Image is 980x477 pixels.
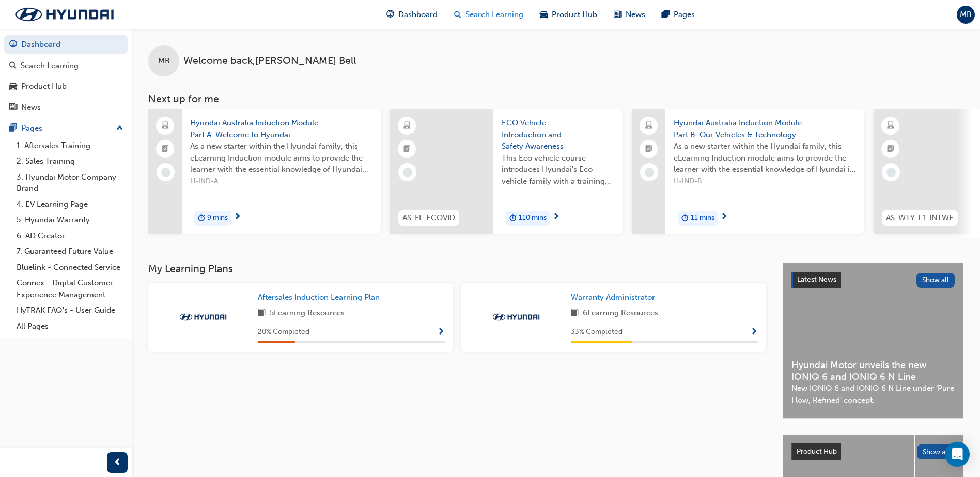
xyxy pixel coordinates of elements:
[12,275,128,303] a: Connex - Digital Customer Experience Management
[12,319,128,335] a: All Pages
[9,124,17,133] span: pages-icon
[791,383,955,406] span: New IONIQ 6 and IONIQ 6 N Line under ‘Pure Flow, Refined’ concept.
[674,140,856,176] span: As a new starter within the Hyundai family, this eLearning Induction module aims to provide the l...
[571,307,579,320] span: book-icon
[4,33,128,119] button: DashboardSearch LearningProduct HubNews
[403,142,411,156] span: booktick-icon
[12,153,128,169] a: 2. Sales Training
[4,119,128,138] button: Pages
[674,176,856,187] span: H-IND-B
[12,138,128,154] a: 1. Aftersales Training
[488,312,545,322] img: Trak
[148,263,766,275] h3: My Learning Plans
[519,212,547,224] span: 110 mins
[540,8,548,21] span: car-icon
[258,292,384,304] a: Aftersales Induction Learning Plan
[190,140,372,176] span: As a new starter within the Hyundai family, this eLearning Induction module aims to provide the l...
[116,122,123,135] span: up-icon
[571,326,623,338] span: 33 % Completed
[9,103,17,113] span: news-icon
[4,56,128,75] a: Search Learning
[403,119,411,133] span: learningResourceType_ELEARNING-icon
[791,359,955,383] span: Hyundai Motor unveils the new IONIQ 6 and IONIQ 6 N Line
[887,119,894,133] span: learningResourceType_ELEARNING-icon
[626,9,645,21] span: News
[791,443,955,460] a: Product HubShow all
[114,456,121,469] span: prev-icon
[437,326,445,339] button: Show Progress
[791,272,955,288] a: Latest NewsShow all
[797,447,837,456] span: Product Hub
[258,307,266,320] span: book-icon
[12,197,128,213] a: 4. EV Learning Page
[502,117,614,152] span: ECO Vehicle Introduction and Safety Awareness
[674,9,695,21] span: Pages
[21,60,79,72] div: Search Learning
[183,55,356,67] span: Welcome back , [PERSON_NAME] Bell
[162,142,169,156] span: booktick-icon
[960,9,972,21] span: MB
[270,307,345,320] span: 5 Learning Resources
[12,212,128,228] a: 5. Hyundai Warranty
[632,109,864,234] a: Hyundai Australia Induction Module - Part B: Our Vehicles & TechnologyAs a new starter within the...
[12,260,128,276] a: Bluelink - Connected Service
[571,293,655,302] span: Warranty Administrator
[454,8,461,21] span: search-icon
[12,244,128,260] a: 7. Guaranteed Future Value
[571,292,659,304] a: Warranty Administrator
[552,213,560,222] span: next-icon
[21,122,42,134] div: Pages
[645,119,652,133] span: laptop-icon
[797,275,836,284] span: Latest News
[916,273,955,288] button: Show all
[750,326,758,339] button: Show Progress
[674,117,856,140] span: Hyundai Australia Induction Module - Part B: Our Vehicles & Technology
[502,152,614,187] span: This Eco vehicle course introduces Hyundai's Eco vehicle family with a training video presentatio...
[887,142,894,156] span: booktick-icon
[148,109,381,234] a: Hyundai Australia Induction Module - Part A: Welcome to HyundaiAs a new starter within the Hyunda...
[378,4,446,25] a: guage-iconDashboard
[605,4,654,25] a: news-iconNews
[645,142,652,156] span: booktick-icon
[886,212,954,224] span: AS-WTY-L1-INTWE
[552,9,597,21] span: Product Hub
[207,212,228,224] span: 9 mins
[402,212,455,224] span: AS-FL-ECOVID
[4,77,128,96] a: Product Hub
[258,293,380,302] span: Aftersales Induction Learning Plan
[21,102,41,114] div: News
[234,213,241,222] span: next-icon
[398,9,438,21] span: Dashboard
[583,307,658,320] span: 6 Learning Resources
[465,9,523,21] span: Search Learning
[158,55,170,67] span: MB
[9,61,17,71] span: search-icon
[386,8,394,21] span: guage-icon
[4,35,128,54] a: Dashboard
[21,81,67,92] div: Product Hub
[614,8,621,21] span: news-icon
[161,168,170,177] span: learningRecordVerb_NONE-icon
[12,169,128,197] a: 3. Hyundai Motor Company Brand
[681,212,689,225] span: duration-icon
[390,109,623,234] a: AS-FL-ECOVIDECO Vehicle Introduction and Safety AwarenessThis Eco vehicle course introduces Hyund...
[750,328,758,337] span: Show Progress
[403,168,412,177] span: learningRecordVerb_NONE-icon
[917,444,956,459] button: Show all
[886,168,896,177] span: learningRecordVerb_NONE-icon
[945,442,970,467] div: Open Intercom Messenger
[691,212,714,224] span: 11 mins
[437,328,445,337] span: Show Progress
[446,4,532,25] a: search-iconSearch Learning
[198,212,205,225] span: duration-icon
[132,93,980,105] h3: Next up for me
[654,4,703,25] a: pages-iconPages
[5,4,124,25] img: Trak
[662,8,670,21] span: pages-icon
[12,228,128,244] a: 6. AD Creator
[162,119,169,133] span: laptop-icon
[175,312,231,322] img: Trak
[720,213,728,222] span: next-icon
